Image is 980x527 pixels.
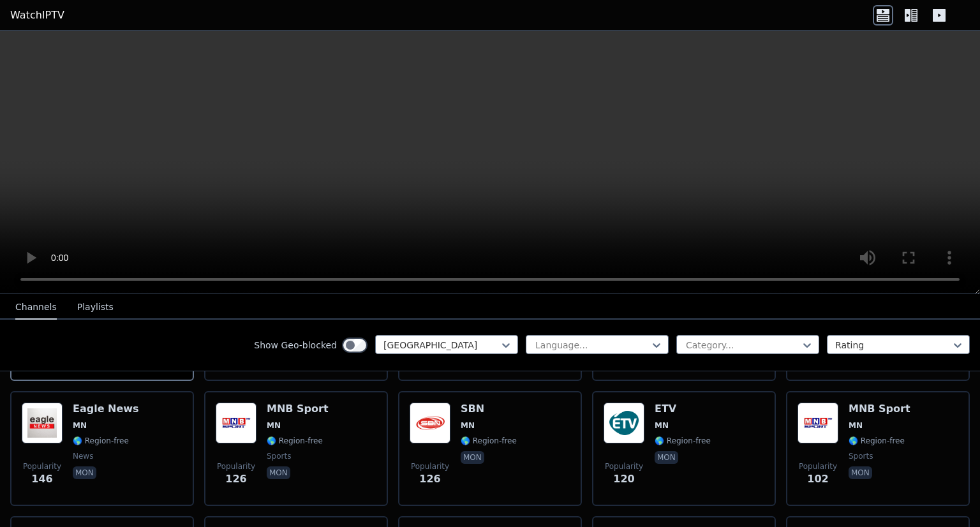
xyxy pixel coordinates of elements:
h6: Eagle News [73,403,139,415]
p: mon [267,466,290,479]
span: 126 [225,471,246,487]
span: Popularity [411,461,449,471]
span: 🌎 Region-free [267,436,323,446]
span: sports [849,451,873,461]
span: 🌎 Region-free [655,436,711,446]
button: Channels [15,295,57,320]
span: MN [461,420,475,431]
h6: MNB Sport [849,403,910,415]
img: MNB Sport [798,403,838,443]
span: Popularity [799,461,837,471]
p: mon [655,451,678,464]
span: MN [267,420,281,431]
button: Playlists [77,295,114,320]
span: 🌎 Region-free [849,436,905,446]
p: mon [461,451,484,464]
h6: SBN [461,403,517,415]
span: news [73,451,93,461]
span: 120 [613,471,634,487]
img: SBN [410,403,450,443]
span: 146 [31,471,52,487]
span: MN [73,420,87,431]
p: mon [73,466,96,479]
span: MN [655,420,669,431]
span: 102 [807,471,828,487]
img: MNB Sport [216,403,256,443]
span: 🌎 Region-free [73,436,129,446]
p: mon [849,466,872,479]
span: Popularity [23,461,61,471]
span: sports [267,451,291,461]
h6: ETV [655,403,711,415]
span: 126 [419,471,440,487]
img: Eagle News [22,403,63,443]
label: Show Geo-blocked [254,339,337,352]
a: WatchIPTV [10,8,64,23]
span: 🌎 Region-free [461,436,517,446]
img: ETV [604,403,644,443]
h6: MNB Sport [267,403,329,415]
span: Popularity [217,461,255,471]
span: MN [849,420,863,431]
span: Popularity [605,461,643,471]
